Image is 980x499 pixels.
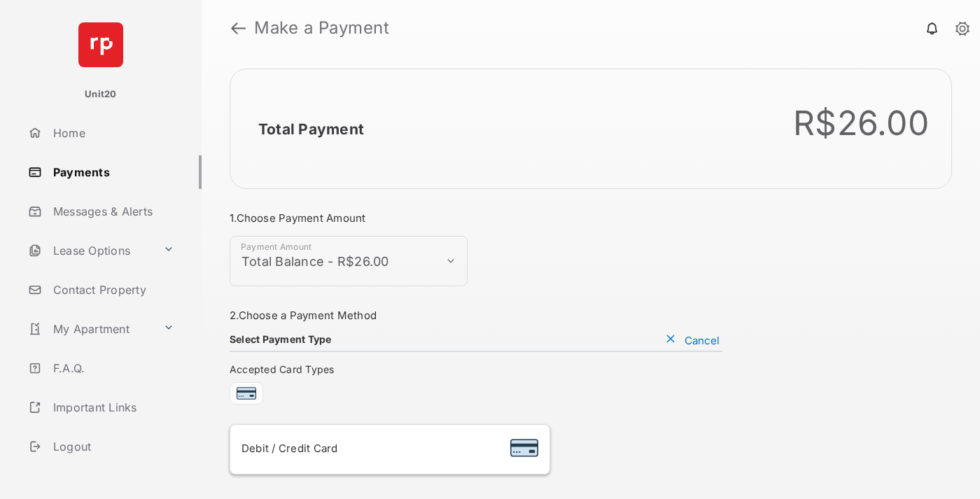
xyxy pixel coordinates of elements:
span: Accepted Card Types [230,363,340,375]
strong: Make a Payment [254,20,389,36]
a: Payments [22,155,202,189]
a: Contact Property [22,273,202,307]
a: F.A.Q. [22,351,202,385]
a: My Apartment [22,312,157,346]
button: Cancel [662,333,722,347]
h3: 2. Choose a Payment Method [230,309,722,322]
img: svg+xml;base64,PHN2ZyB4bWxucz0iaHR0cDovL3d3dy53My5vcmcvMjAwMC9zdmciIHdpZHRoPSI2NCIgaGVpZ2h0PSI2NC... [78,22,123,67]
h3: 1. Choose Payment Amount [230,211,722,225]
h4: Select Payment Type [230,333,332,345]
a: Lease Options [22,234,157,267]
a: Messages & Alerts [22,195,202,228]
a: Important Links [22,391,180,424]
a: Logout [22,430,202,463]
a: Home [22,116,202,150]
div: R$26.00 [793,103,929,143]
p: Unit20 [85,87,117,101]
span: Debit / Credit Card [241,442,338,455]
h2: Total Payment [258,120,364,138]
